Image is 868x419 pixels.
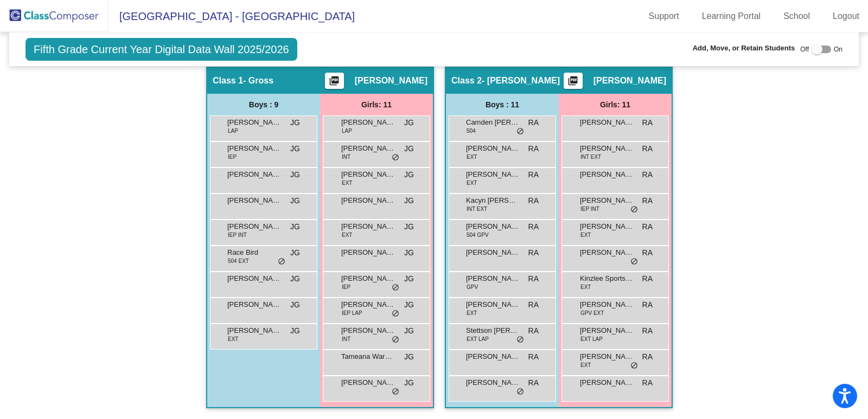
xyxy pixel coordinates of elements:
[564,73,583,89] button: Print Students Details
[528,221,539,233] span: RA
[227,325,282,336] span: [PERSON_NAME]
[580,153,601,161] span: INT EXT
[108,8,355,25] span: [GEOGRAPHIC_DATA] - [GEOGRAPHIC_DATA]
[580,325,634,336] span: [PERSON_NAME]
[404,325,414,337] span: JG
[528,143,539,154] span: RA
[341,325,395,336] span: [PERSON_NAME]
[580,117,634,128] span: [PERSON_NAME]
[404,169,414,181] span: JG
[228,153,237,161] span: IEP
[467,179,477,187] span: EXT
[580,309,604,317] span: GPV EXT
[290,169,300,181] span: JG
[213,75,243,86] span: Class 1
[342,179,352,187] span: EXT
[290,273,300,285] span: JG
[227,247,282,258] span: Race Bird
[404,247,414,259] span: JG
[342,153,350,161] span: INT
[341,195,395,206] span: [PERSON_NAME]
[642,143,653,154] span: RA
[227,221,282,232] span: [PERSON_NAME]
[642,221,653,233] span: RA
[580,361,591,369] span: EXT
[341,117,395,128] span: [PERSON_NAME]
[580,231,591,239] span: EXT
[341,247,395,258] span: [PERSON_NAME]
[404,351,414,363] span: JG
[392,310,399,318] span: do_not_disturb_alt
[451,75,482,86] span: Class 2
[207,94,320,115] div: Boys : 9
[466,273,520,284] span: [PERSON_NAME] [PERSON_NAME]
[341,143,395,154] span: [PERSON_NAME]
[290,221,300,233] span: JG
[466,169,520,180] span: [PERSON_NAME] [PERSON_NAME]
[404,221,414,233] span: JG
[342,335,350,343] span: INT
[642,325,653,337] span: RA
[227,273,282,284] span: [PERSON_NAME]
[528,377,539,389] span: RA
[528,351,539,363] span: RA
[25,38,297,61] span: Fifth Grade Current Year Digital Data Wall 2025/2026
[227,169,282,180] span: [PERSON_NAME]
[228,335,238,343] span: EXT
[466,351,520,362] span: [PERSON_NAME]
[467,205,487,213] span: INT EXT
[528,299,539,311] span: RA
[290,299,300,311] span: JG
[355,75,427,86] span: [PERSON_NAME]
[580,283,591,291] span: EXT
[446,94,559,115] div: Boys : 11
[580,169,634,180] span: [PERSON_NAME]
[227,299,282,310] span: [PERSON_NAME]
[580,335,603,343] span: EXT LAP
[593,75,666,86] span: [PERSON_NAME]
[290,143,300,154] span: JG
[580,205,599,213] span: IEP INT
[528,325,539,337] span: RA
[290,247,300,259] span: JG
[642,377,653,389] span: RA
[640,8,688,25] a: Support
[325,73,344,89] button: Print Students Details
[630,257,638,266] span: do_not_disturb_alt
[630,205,638,214] span: do_not_disturb_alt
[559,94,672,115] div: Girls: 11
[404,299,414,311] span: JG
[243,75,273,86] span: - Gross
[320,94,433,115] div: Girls: 11
[642,117,653,128] span: RA
[466,117,520,128] span: Camden [PERSON_NAME]
[642,299,653,311] span: RA
[342,309,362,317] span: IEP LAP
[642,351,653,363] span: RA
[642,195,653,207] span: RA
[580,351,634,362] span: [PERSON_NAME]
[834,44,843,54] span: On
[341,169,395,180] span: [PERSON_NAME]
[290,117,300,128] span: JG
[467,283,478,291] span: GPV
[580,299,634,310] span: [PERSON_NAME]
[227,117,282,128] span: [PERSON_NAME]
[392,336,399,344] span: do_not_disturb_alt
[800,44,809,54] span: Off
[392,283,399,292] span: do_not_disturb_alt
[467,335,489,343] span: EXT LAP
[466,221,520,232] span: [PERSON_NAME] Oneowl
[404,143,414,154] span: JG
[466,247,520,258] span: [PERSON_NAME]
[580,143,634,154] span: [PERSON_NAME]
[580,273,634,284] span: Kinzlee Sportsman
[516,388,524,396] span: do_not_disturb_alt
[466,143,520,154] span: [PERSON_NAME]
[341,377,395,388] span: [PERSON_NAME]
[693,43,795,54] span: Add, Move, or Retain Students
[580,195,634,206] span: [PERSON_NAME]
[580,377,634,388] span: [PERSON_NAME]
[342,231,352,239] span: EXT
[528,273,539,285] span: RA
